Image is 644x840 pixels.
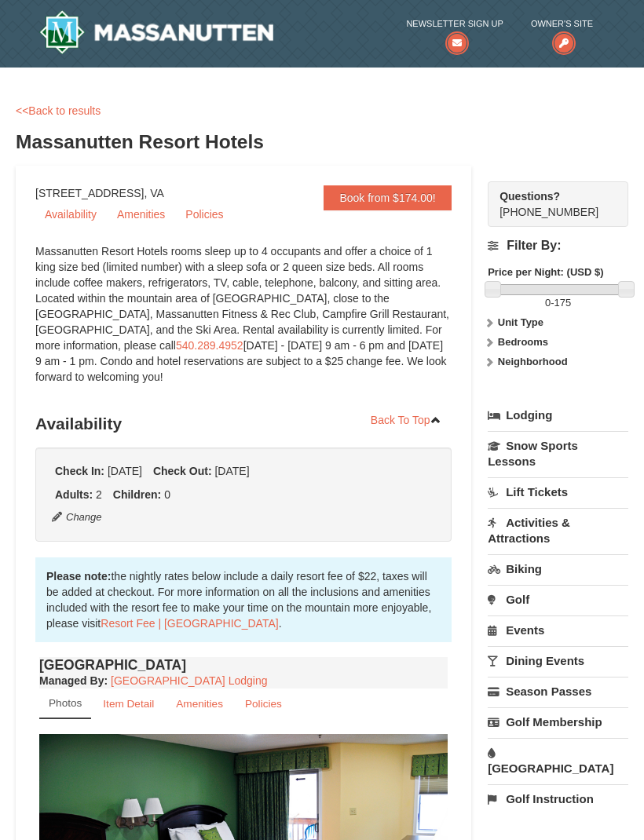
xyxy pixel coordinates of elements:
[488,295,628,311] label: -
[16,104,101,117] a: <<Back to results
[35,203,106,226] a: Availability
[96,488,102,501] span: 2
[235,688,292,719] a: Policies
[16,126,628,158] h3: Massanutten Resort Hotels
[166,688,233,719] a: Amenities
[39,10,273,54] a: Massanutten Resort
[488,738,628,783] a: [GEOGRAPHIC_DATA]
[488,784,628,813] a: Golf Instruction
[488,401,628,429] a: Lodging
[499,188,600,218] span: [PHONE_NUMBER]
[46,570,111,583] strong: Please note:
[93,688,164,719] a: Item Detail
[35,557,452,642] div: the nightly rates below include a daily resort fee of $22, taxes will be added at checkout. For m...
[498,336,548,348] strong: Bedrooms
[214,465,249,477] span: [DATE]
[39,674,104,687] span: Managed By
[498,316,543,328] strong: Unit Type
[488,239,628,253] h4: Filter By:
[153,465,212,477] strong: Check Out:
[39,688,91,719] a: Photos
[39,657,448,673] h4: [GEOGRAPHIC_DATA]
[406,16,503,48] a: Newsletter Sign Up
[176,339,243,352] a: 540.289.4952
[55,488,93,501] strong: Adults:
[176,203,232,226] a: Policies
[531,16,593,48] a: Owner's Site
[164,488,170,501] span: 0
[39,10,273,54] img: Massanutten Resort Logo
[101,617,278,630] a: Resort Fee | [GEOGRAPHIC_DATA]
[488,477,628,506] a: Lift Tickets
[545,297,551,309] span: 0
[488,431,628,476] a: Snow Sports Lessons
[103,698,154,710] small: Item Detail
[324,185,451,210] a: Book from $174.00!
[488,585,628,614] a: Golf
[488,508,628,553] a: Activities & Attractions
[55,465,104,477] strong: Check In:
[554,297,572,309] span: 175
[39,674,108,687] strong: :
[488,615,628,645] a: Events
[488,707,628,736] a: Golf Membership
[531,16,593,31] span: Owner's Site
[35,408,452,440] h3: Availability
[108,465,142,477] span: [DATE]
[488,646,628,675] a: Dining Events
[406,16,503,31] span: Newsletter Sign Up
[113,488,161,501] strong: Children:
[360,408,452,432] a: Back To Top
[498,356,568,367] strong: Neighborhood
[488,677,628,706] a: Season Passes
[51,509,103,526] button: Change
[488,266,603,278] strong: Price per Night: (USD $)
[108,203,174,226] a: Amenities
[111,674,267,687] a: [GEOGRAPHIC_DATA] Lodging
[245,698,282,710] small: Policies
[488,554,628,583] a: Biking
[176,698,223,710] small: Amenities
[499,190,560,203] strong: Questions?
[49,697,82,709] small: Photos
[35,243,452,400] div: Massanutten Resort Hotels rooms sleep up to 4 occupants and offer a choice of 1 king size bed (li...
